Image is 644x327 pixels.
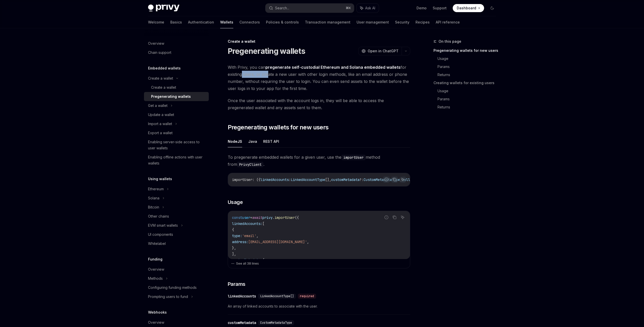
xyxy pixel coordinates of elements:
span: customMetadata: [232,258,262,262]
span: = [250,215,252,220]
code: importUser [341,155,366,160]
a: Wallets [220,16,233,28]
a: Configuring funding methods [144,283,209,292]
button: Ask AI [399,214,406,221]
span: ⌘ K [346,6,351,10]
div: Solana [148,195,159,201]
button: Open in ChatGPT [358,47,402,55]
div: Other chains [148,213,169,219]
a: Support [433,6,447,11]
button: Toggle dark mode [488,4,496,12]
span: linkedAccounts [260,177,289,182]
button: Report incorrect code [383,176,390,183]
a: Dashboard [453,4,484,12]
div: Bitcoin [148,204,159,210]
span: : [289,177,291,182]
div: Import a wallet [148,121,172,127]
a: Usage [438,55,500,63]
div: Methods [148,275,163,282]
a: Pregenerating wallets for new users [433,46,500,55]
a: Transaction management [305,16,350,28]
a: Basics [170,16,182,28]
span: { [232,227,234,232]
a: API reference [436,16,460,28]
div: Configuring funding methods [148,285,197,291]
div: linkedAccounts [228,294,256,299]
span: customMetadata [331,177,360,182]
span: To pregenerate embedded wallets for a given user, use the method from . [228,154,410,168]
h5: Using wallets [148,176,172,182]
a: Usage [438,87,500,95]
span: : ({ [252,177,260,182]
a: Overview [144,39,209,48]
span: { [262,258,264,262]
button: Ask AI [357,4,379,13]
span: linkedAccounts: [232,221,262,226]
h5: Funding [148,256,162,262]
h5: Webhooks [148,309,167,315]
div: Ethereum [148,186,164,192]
div: Update a wallet [148,112,174,118]
div: Search... [275,5,289,11]
div: Whitelabel [148,241,166,247]
div: required [298,294,316,299]
span: With Privy, you can for existing users, or create a new user with other login methods, like an em... [228,64,410,92]
a: Security [395,16,409,28]
a: Welcome [148,16,164,28]
span: Once the user associated with the account logs in, they will be able to access the pregenerated w... [228,97,410,111]
span: LinkedAccountType[] [260,294,294,298]
span: ({ [295,215,299,220]
div: Pregenerating wallets [151,94,191,100]
a: Params [438,95,500,103]
span: [EMAIL_ADDRESS][DOMAIN_NAME]' [248,240,307,244]
span: importUser [232,177,252,182]
a: Returns [438,103,500,111]
button: Report incorrect code [383,214,390,221]
span: , [307,240,309,244]
span: type: [232,233,242,238]
span: LinkedAccountType [291,177,325,182]
a: UI components [144,230,209,239]
span: [ [262,221,264,226]
code: PrivyClient [237,162,263,167]
a: Returns [438,71,500,79]
strong: pregenerate self-custodial Ethereum and Solana embedded wallets [265,65,401,70]
a: Overview [144,318,209,327]
a: Other chains [144,212,209,221]
a: Enabling server-side access to user wallets [144,137,209,153]
a: Enabling offline actions with user wallets [144,153,209,168]
a: Demo [417,6,427,11]
a: Chain support [144,48,209,57]
a: User management [357,16,389,28]
span: wallets [402,177,416,182]
span: Usage [228,199,243,206]
div: Create a wallet [151,84,176,90]
span: , [256,233,258,238]
div: Prompting users to fund [148,294,188,300]
span: }, [232,246,236,250]
div: UI components [148,231,173,238]
a: Overview [144,265,209,274]
a: Create a wallet [144,83,209,92]
a: Recipes [416,16,430,28]
a: Authentication [188,16,214,28]
span: user [242,215,250,220]
span: const [232,215,242,220]
span: Ask AI [365,6,375,11]
div: Chain support [148,50,171,56]
h1: Pregenerating wallets [228,46,305,56]
button: NodeJS [228,135,242,147]
span: Open in ChatGPT [368,49,399,54]
span: Pregenerating wallets for new users [228,123,329,131]
span: Params [228,281,245,288]
span: ?: [360,177,364,182]
a: Creating wallets for existing users [433,79,500,87]
span: CustomMetadataType [260,321,292,325]
a: Params [438,63,500,71]
span: [], [325,177,331,182]
a: Export a wallet [144,128,209,137]
a: Pregenerating wallets [144,92,209,101]
div: Create a wallet [228,39,410,44]
div: Get a wallet [148,103,168,109]
h5: Embedded wallets [148,65,181,71]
